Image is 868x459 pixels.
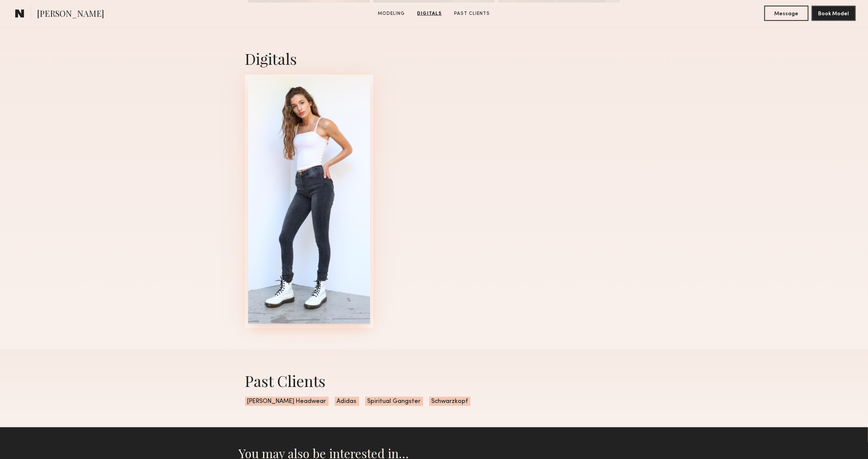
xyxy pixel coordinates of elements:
[245,48,623,69] div: Digitals
[365,397,423,406] span: Spiritual Gangster
[812,6,856,21] button: Book Model
[245,371,623,391] div: Past Clients
[37,8,104,21] span: [PERSON_NAME]
[245,397,329,406] span: [PERSON_NAME] Headwear
[375,10,408,17] a: Modeling
[812,10,856,16] a: Book Model
[414,10,445,17] a: Digitals
[429,397,470,406] span: Schwarzkopf
[764,6,809,21] button: Message
[451,10,493,17] a: Past Clients
[335,397,359,406] span: Adidas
